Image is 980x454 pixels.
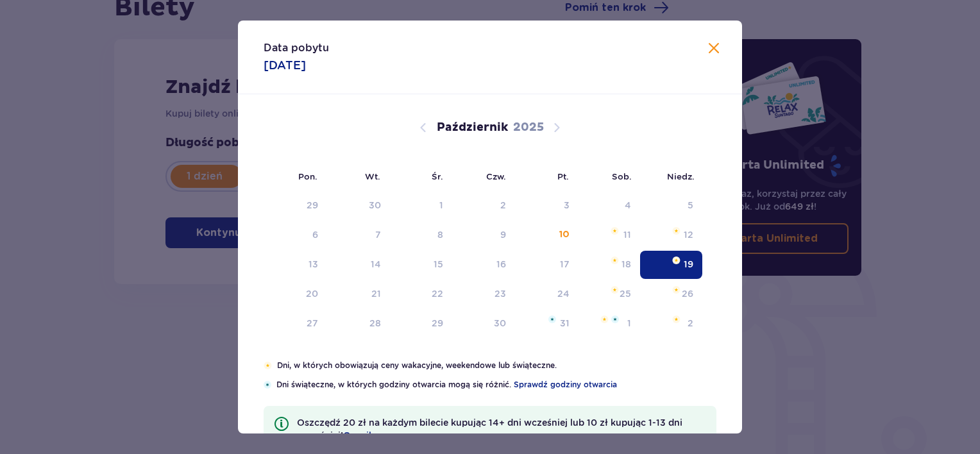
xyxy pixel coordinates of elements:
td: Data niedostępna. czwartek, 2 października 2025 [452,192,516,220]
p: [DATE] [264,58,306,73]
td: wtorek, 28 października 2025 [327,310,391,338]
td: Data niedostępna. niedziela, 5 października 2025 [640,192,702,220]
td: Data niedostępna. wtorek, 7 października 2025 [327,221,391,249]
p: Dni świąteczne, w których godziny otwarcia mogą się różnić. [276,379,716,391]
div: 22 [432,287,443,300]
p: Październik [437,120,508,135]
div: 29 [432,317,443,330]
div: 3 [564,199,570,212]
td: środa, 22 października 2025 [390,280,452,308]
td: Data niedostępna. poniedziałek, 6 października 2025 [264,221,327,249]
img: Pomarańczowa gwiazdka [611,286,619,294]
button: Następny miesiąc [549,120,564,135]
td: sobota, 25 października 2025 [579,280,641,308]
td: wtorek, 21 października 2025 [327,280,391,308]
div: 4 [625,199,631,212]
div: 27 [307,317,318,330]
a: Cennik [343,429,374,442]
div: 12 [684,228,693,241]
div: 25 [620,287,631,300]
td: niedziela, 12 października 2025 [640,221,702,249]
td: czwartek, 23 października 2025 [452,280,516,308]
div: 6 [312,228,318,241]
p: Data pobytu [264,41,329,55]
td: piątek, 17 października 2025 [515,251,579,279]
img: Pomarańczowa gwiazdka [672,286,680,294]
div: 2 [688,317,693,330]
small: Pon. [298,171,317,181]
img: Pomarańczowa gwiazdka [600,315,609,323]
img: Niebieska gwiazdka [611,315,619,323]
div: 18 [621,258,631,271]
td: piątek, 10 października 2025 [515,221,579,249]
a: Sprawdź godziny otwarcia [514,379,617,391]
img: Niebieska gwiazdka [548,315,556,323]
small: Śr. [432,171,443,181]
div: 21 [371,287,381,300]
td: piątek, 31 października 2025 [515,310,579,338]
div: 14 [371,258,381,271]
td: poniedziałek, 13 października 2025 [264,251,327,279]
td: Data zaznaczona. niedziela, 19 października 2025 [640,251,702,279]
p: 2025 [513,120,544,135]
div: 10 [559,228,570,241]
div: 26 [682,287,693,300]
div: 30 [369,199,381,212]
td: sobota, 1 listopada 2025 [579,310,641,338]
td: środa, 29 października 2025 [390,310,452,338]
img: Pomarańczowa gwiazdka [611,256,619,264]
div: 1 [439,199,443,212]
div: 31 [560,317,570,330]
td: sobota, 18 października 2025 [579,251,641,279]
button: Zamknij [706,41,722,57]
small: Sob. [612,171,632,181]
td: piątek, 24 października 2025 [515,280,579,308]
div: 30 [494,317,506,330]
div: 8 [437,228,443,241]
p: Oszczędź 20 zł na każdym bilecie kupując 14+ dni wcześniej lub 10 zł kupując 1-13 dni wcześniej! [297,416,706,442]
img: Pomarańczowa gwiazdka [672,256,680,264]
td: wtorek, 14 października 2025 [327,251,391,279]
div: 28 [369,317,381,330]
td: Data niedostępna. wtorek, 30 września 2025 [327,192,391,220]
td: niedziela, 2 listopada 2025 [640,310,702,338]
small: Wt. [365,171,380,181]
div: 16 [496,258,506,271]
div: 1 [627,317,631,330]
div: 13 [308,258,318,271]
div: 19 [684,258,693,271]
div: 7 [375,228,381,241]
small: Pt. [557,171,569,181]
img: Pomarańczowa gwiazdka [264,362,272,369]
div: 17 [560,258,570,271]
td: poniedziałek, 20 października 2025 [264,280,327,308]
p: Dni, w których obowiązują ceny wakacyjne, weekendowe lub świąteczne. [277,360,716,371]
td: Data niedostępna. piątek, 3 października 2025 [515,192,579,220]
div: 2 [500,199,506,212]
small: Czw. [486,171,506,181]
td: Data niedostępna. sobota, 4 października 2025 [579,192,641,220]
td: poniedziałek, 27 października 2025 [264,310,327,338]
img: Pomarańczowa gwiazdka [672,227,680,235]
td: Data niedostępna. poniedziałek, 29 września 2025 [264,192,327,220]
div: 20 [306,287,318,300]
td: czwartek, 30 października 2025 [452,310,516,338]
div: 23 [494,287,506,300]
div: 29 [307,199,318,212]
td: sobota, 11 października 2025 [579,221,641,249]
img: Pomarańczowa gwiazdka [611,227,619,235]
td: Data niedostępna. środa, 8 października 2025 [390,221,452,249]
td: czwartek, 16 października 2025 [452,251,516,279]
img: Pomarańczowa gwiazdka [672,315,680,323]
button: Poprzedni miesiąc [416,120,431,135]
td: niedziela, 26 października 2025 [640,280,702,308]
small: Niedz. [667,171,695,181]
div: 24 [557,287,570,300]
td: środa, 15 października 2025 [390,251,452,279]
div: 15 [434,258,443,271]
td: Data niedostępna. środa, 1 października 2025 [390,192,452,220]
td: Data niedostępna. czwartek, 9 października 2025 [452,221,516,249]
img: Niebieska gwiazdka [264,381,271,389]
